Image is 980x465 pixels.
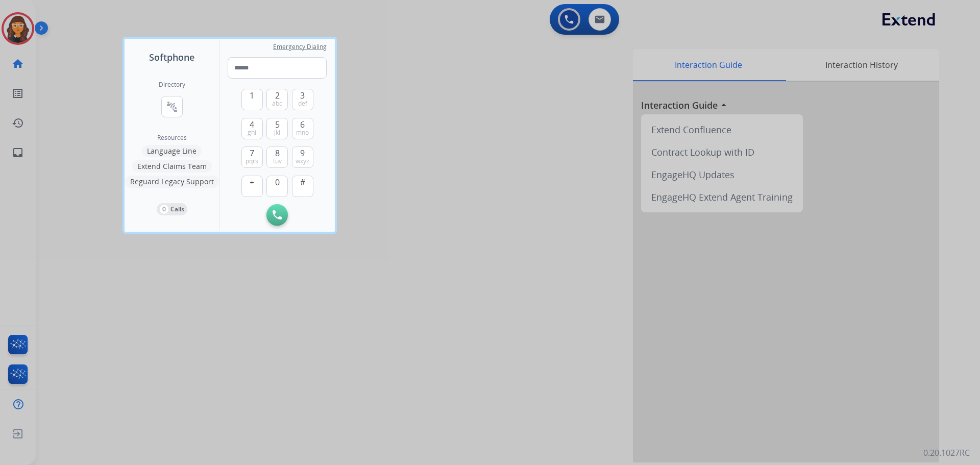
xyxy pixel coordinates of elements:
[292,118,313,139] button: 6mno
[274,129,280,137] span: jkl
[273,157,282,165] span: tuv
[300,176,305,188] span: #
[272,100,282,108] span: abc
[292,146,313,168] button: 9wxyz
[300,89,305,102] span: 3
[248,129,256,137] span: ghi
[266,176,288,197] button: 0
[241,176,263,197] button: +
[241,118,263,139] button: 4ghi
[170,205,184,214] p: Calls
[300,147,305,159] span: 9
[166,101,178,113] mat-icon: connect_without_contact
[125,176,219,188] button: Reguard Legacy Support
[142,145,202,157] button: Language Line
[266,89,288,110] button: 2abc
[157,203,187,215] button: 0Calls
[275,89,280,102] span: 2
[149,50,194,64] span: Softphone
[266,118,288,139] button: 5jkl
[246,157,258,165] span: pqrs
[250,147,254,159] span: 7
[275,176,280,188] span: 0
[157,134,187,142] span: Resources
[241,146,263,168] button: 7pqrs
[159,81,185,89] h2: Directory
[296,129,309,137] span: mno
[923,447,970,459] p: 0.20.1027RC
[300,118,305,131] span: 6
[275,147,280,159] span: 8
[250,118,254,131] span: 4
[250,176,254,188] span: +
[292,89,313,110] button: 3def
[298,100,307,108] span: def
[266,146,288,168] button: 8tuv
[296,157,309,165] span: wxyz
[132,160,212,173] button: Extend Claims Team
[160,205,168,214] p: 0
[241,89,263,110] button: 1
[292,176,313,197] button: #
[273,43,327,51] span: Emergency Dialing
[250,89,254,102] span: 1
[273,210,282,219] img: call-button
[275,118,280,131] span: 5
